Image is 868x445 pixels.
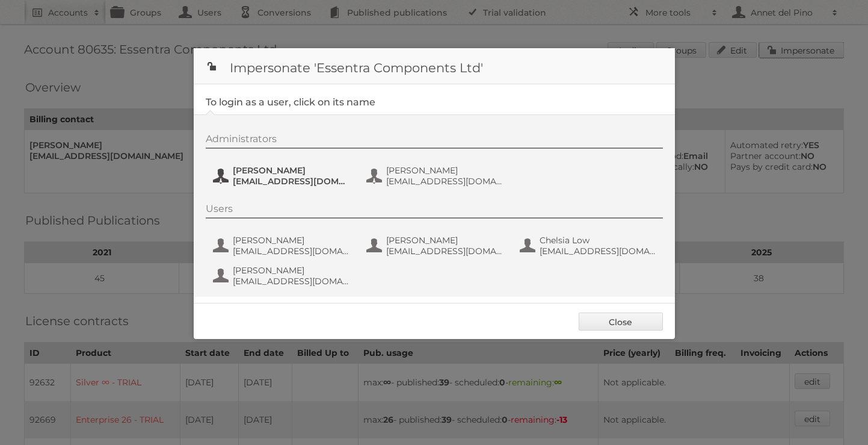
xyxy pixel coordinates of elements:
[233,246,349,257] span: [EMAIL_ADDRESS][DOMAIN_NAME]
[212,234,353,258] button: [PERSON_NAME] [EMAIL_ADDRESS][DOMAIN_NAME]
[386,246,503,257] span: [EMAIL_ADDRESS][DOMAIN_NAME]
[212,264,353,288] button: [PERSON_NAME] [EMAIL_ADDRESS][DOMAIN_NAME]
[233,276,349,287] span: [EMAIL_ADDRESS][DOMAIN_NAME]
[579,313,663,331] a: Close
[540,235,656,246] span: Chelsia Low
[233,235,349,246] span: [PERSON_NAME]
[365,234,506,258] button: [PERSON_NAME] [EMAIL_ADDRESS][DOMAIN_NAME]
[233,265,349,276] span: [PERSON_NAME]
[212,164,353,188] button: [PERSON_NAME] [EMAIL_ADDRESS][DOMAIN_NAME]
[206,96,375,108] legend: To login as a user, click on its name
[365,164,506,188] button: [PERSON_NAME] [EMAIL_ADDRESS][DOMAIN_NAME]
[519,234,660,258] button: Chelsia Low [EMAIL_ADDRESS][DOMAIN_NAME]
[233,165,349,176] span: [PERSON_NAME]
[206,133,663,149] div: Administrators
[206,203,663,219] div: Users
[386,165,503,176] span: [PERSON_NAME]
[194,48,675,84] h1: Impersonate 'Essentra Components Ltd'
[386,235,503,246] span: [PERSON_NAME]
[386,176,503,187] span: [EMAIL_ADDRESS][DOMAIN_NAME]
[540,246,656,257] span: [EMAIL_ADDRESS][DOMAIN_NAME]
[233,176,349,187] span: [EMAIL_ADDRESS][DOMAIN_NAME]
